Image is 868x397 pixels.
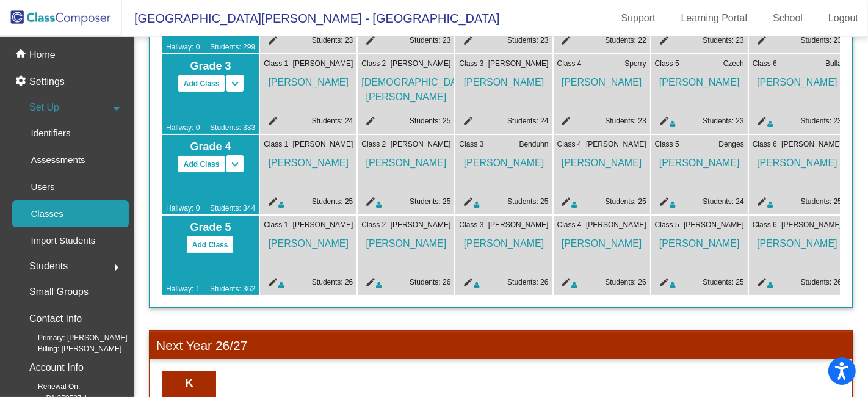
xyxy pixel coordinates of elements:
[819,9,868,28] a: Logout
[210,122,255,133] span: Students: 333
[488,219,549,230] span: [PERSON_NAME]
[18,343,121,354] span: Billing: [PERSON_NAME]
[655,219,679,230] span: Class 5
[361,58,386,69] span: Class 2
[655,115,670,130] mat-icon: edit
[31,206,63,221] p: Classes
[624,58,646,69] span: Sperry
[361,277,376,291] mat-icon: edit
[763,9,812,28] a: School
[178,75,226,92] button: Add Class
[264,35,278,49] mat-icon: edit
[264,150,353,170] span: [PERSON_NAME]
[718,139,743,150] span: Denges
[557,35,572,49] mat-icon: edit
[671,9,758,28] a: Learning Portal
[29,310,82,327] p: Contact Info
[557,115,572,130] mat-icon: edit
[753,139,777,150] span: Class 6
[166,219,255,236] span: Grade 5
[29,99,59,116] span: Set Up
[312,36,353,45] a: Students: 23
[753,277,767,291] mat-icon: edit
[166,283,200,294] span: Hallway: 1
[29,48,56,62] p: Home
[361,69,450,104] span: [DEMOGRAPHIC_DATA][PERSON_NAME]
[781,139,842,150] span: [PERSON_NAME]
[15,48,29,62] mat-icon: home
[29,75,65,89] p: Settings
[723,58,744,69] span: Czech
[166,139,255,155] span: Grade 4
[264,58,288,69] span: Class 1
[557,219,582,230] span: Class 4
[264,115,278,130] mat-icon: edit
[293,139,353,150] span: [PERSON_NAME]
[459,150,548,170] span: [PERSON_NAME]
[391,219,451,230] span: [PERSON_NAME]
[703,197,743,206] a: Students: 24
[753,69,842,90] span: [PERSON_NAME]
[557,58,582,69] span: Class 4
[391,139,451,150] span: [PERSON_NAME]
[293,219,353,230] span: [PERSON_NAME]
[459,230,548,251] span: [PERSON_NAME]
[801,197,842,206] a: Students: 25
[361,196,376,211] mat-icon: edit
[801,36,842,45] a: Students: 23
[312,197,353,206] a: Students: 25
[612,9,665,28] a: Support
[459,277,474,291] mat-icon: edit
[166,122,200,133] span: Hallway: 0
[264,139,288,150] span: Class 1
[31,126,70,140] p: Identifiers
[361,35,376,49] mat-icon: edit
[150,332,852,359] h3: Next Year 26/27
[459,69,548,90] span: [PERSON_NAME]
[507,278,548,286] a: Students: 26
[684,219,744,230] span: [PERSON_NAME]
[655,35,670,49] mat-icon: edit
[605,278,646,286] a: Students: 26
[31,233,95,248] p: Import Students
[459,196,474,211] mat-icon: edit
[166,42,200,53] span: Hallway: 0
[605,36,646,45] a: Students: 22
[228,157,242,172] mat-icon: keyboard_arrow_down
[655,150,744,170] span: [PERSON_NAME]
[507,36,548,45] a: Students: 23
[228,76,242,91] mat-icon: keyboard_arrow_down
[488,58,549,69] span: [PERSON_NAME]
[361,219,386,230] span: Class 2
[507,197,548,206] a: Students: 25
[459,35,474,49] mat-icon: edit
[18,381,80,392] span: Renewal On:
[753,230,842,251] span: [PERSON_NAME]
[753,150,842,170] span: [PERSON_NAME]
[753,58,777,69] span: Class 6
[557,150,646,170] span: [PERSON_NAME]
[410,278,450,286] a: Students: 26
[655,230,744,251] span: [PERSON_NAME]
[459,115,474,130] mat-icon: edit
[410,117,450,125] a: Students: 25
[605,197,646,206] a: Students: 25
[410,36,450,45] a: Students: 23
[264,69,353,90] span: [PERSON_NAME]
[264,277,278,291] mat-icon: edit
[410,197,450,206] a: Students: 25
[166,58,255,75] span: Grade 3
[361,139,386,150] span: Class 2
[210,42,255,53] span: Students: 299
[557,196,572,211] mat-icon: edit
[361,150,450,170] span: [PERSON_NAME]
[605,117,646,125] a: Students: 23
[557,230,646,251] span: [PERSON_NAME]
[31,180,54,194] p: Users
[166,375,212,392] span: K
[178,155,226,173] button: Add Class
[557,277,572,291] mat-icon: edit
[361,230,450,251] span: [PERSON_NAME]
[753,115,767,130] mat-icon: edit
[29,258,68,275] span: Students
